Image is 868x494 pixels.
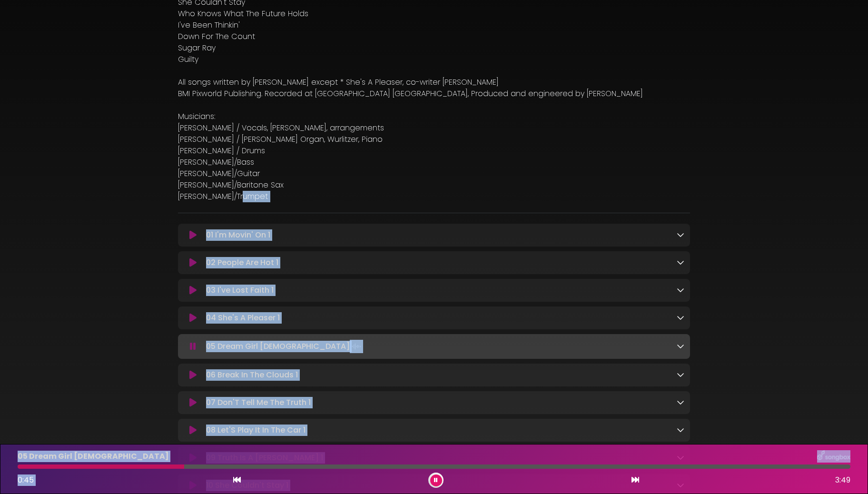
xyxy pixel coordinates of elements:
p: [PERSON_NAME]/Bass [178,157,690,168]
p: 02 People Are Hot 1 [206,257,278,268]
span: 3:49 [835,474,850,486]
p: 05 Dream Girl [DEMOGRAPHIC_DATA] [18,451,169,462]
p: All songs written by [PERSON_NAME] except * She's A Pleaser, co-writer [PERSON_NAME] [178,77,690,88]
p: Musicians: [178,111,690,122]
p: 05 Dream Girl [DEMOGRAPHIC_DATA] [206,340,363,353]
p: [PERSON_NAME] / Vocals, [PERSON_NAME], arrangements [178,122,690,134]
p: [PERSON_NAME]/Trumpet [178,191,690,202]
p: 07 Don'T Tell Me The Truth 1 [206,397,311,408]
p: 08 Let'S Play It In The Car 1 [206,425,306,436]
p: Down For The Count [178,31,690,42]
p: 03 I've Lost Faith 1 [206,285,274,296]
p: [PERSON_NAME] / [PERSON_NAME] Organ, Wurlitzer, Piano [178,134,690,145]
p: [PERSON_NAME]/Baritone Sax [178,179,690,191]
p: Guilty [178,54,690,65]
p: Who Knows What The Future Holds [178,8,690,20]
p: BMI Pixworld Publishing. Recorded at [GEOGRAPHIC_DATA] [GEOGRAPHIC_DATA], Produced and engineered... [178,88,690,99]
p: Sugar Ray [178,42,690,54]
img: waveform4.gif [350,340,363,353]
p: [PERSON_NAME]/Guitar [178,168,690,179]
p: [PERSON_NAME] / Drums [178,145,690,157]
p: 04 She's A Pleaser 1 [206,312,280,324]
p: I've Been Thinkin' [178,20,690,31]
p: 01 I'm Movin' On 1 [206,229,270,241]
span: 0:45 [18,474,34,485]
p: 06 Break In The Clouds 1 [206,369,298,381]
img: songbox-logo-white.png [817,450,850,463]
